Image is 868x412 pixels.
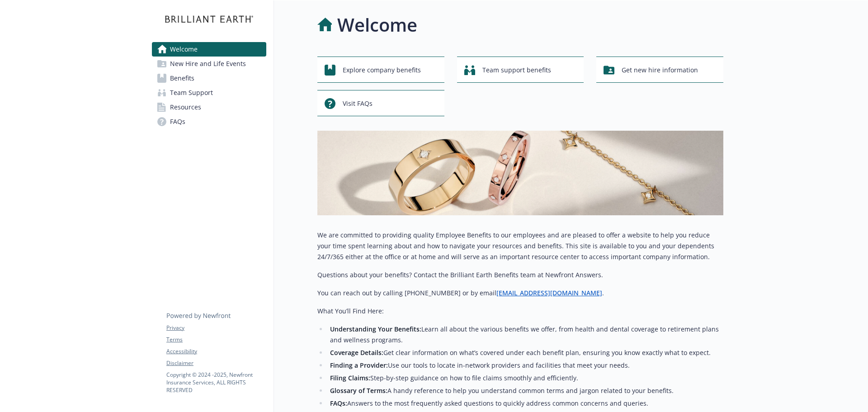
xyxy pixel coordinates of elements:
span: Team Support [170,85,213,100]
h1: Welcome [337,11,417,38]
strong: Filing Claims: [330,374,370,382]
a: Disclaimer [166,359,266,367]
span: Team support benefits [482,62,551,79]
button: Team support benefits [457,57,584,83]
li: Step-by-step guidance on how to file claims smoothly and efficiently. [327,373,723,384]
p: You can reach out by calling [PHONE_NUMBER] or by email . [317,288,723,298]
p: We are committed to providing quality Employee Benefits to our employees and are pleased to offer... [317,230,723,262]
strong: Coverage Details: [330,348,383,357]
li: Get clear information on what’s covered under each benefit plan, ensuring you know exactly what t... [327,347,723,358]
li: Answers to the most frequently asked questions to quickly address common concerns and queries. [327,398,723,409]
button: Visit FAQs [317,90,444,116]
span: Resources [170,100,201,114]
li: Learn all about the various benefits we offer, from health and dental coverage to retirement plan... [327,324,723,346]
a: Team Support [152,85,266,100]
p: Copyright © 2024 - 2025 , Newfront Insurance Services, ALL RIGHTS RESERVED [166,371,266,394]
span: FAQs [170,114,185,129]
span: Get new hire information [622,62,698,79]
a: Terms [166,336,266,344]
span: Benefits [170,71,194,85]
p: What You’ll Find Here: [317,306,723,317]
a: Privacy [166,324,266,332]
strong: Glossary of Terms: [330,386,387,395]
p: Questions about your benefits? Contact the Brilliant Earth Benefits team at Newfront Answers. [317,270,723,280]
a: Resources [152,100,266,114]
button: Explore company benefits [317,57,444,83]
span: Visit FAQs [343,95,373,112]
img: overview page banner [317,131,723,215]
li: Use our tools to locate in-network providers and facilities that meet your needs. [327,360,723,371]
a: Welcome [152,42,266,57]
span: New Hire and Life Events [170,57,246,71]
li: A handy reference to help you understand common terms and jargon related to your benefits. [327,385,723,396]
a: Accessibility [166,347,266,355]
strong: Understanding Your Benefits: [330,325,421,333]
span: Welcome [170,42,198,57]
a: New Hire and Life Events [152,57,266,71]
a: FAQs [152,114,266,129]
span: Explore company benefits [343,62,421,79]
a: Benefits [152,71,266,85]
strong: Finding a Provider: [330,361,388,369]
strong: FAQs: [330,399,347,407]
button: Get new hire information [596,57,723,83]
a: [EMAIL_ADDRESS][DOMAIN_NAME] [496,289,602,297]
